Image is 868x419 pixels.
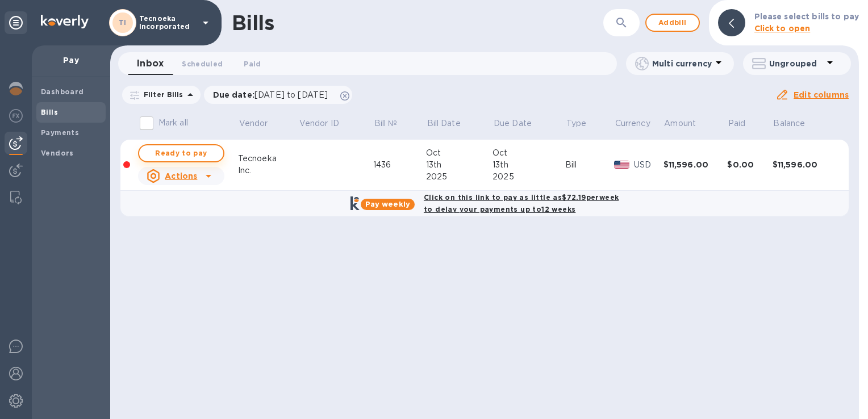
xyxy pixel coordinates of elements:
[656,16,690,30] span: Add bill
[773,118,820,129] span: Balance
[664,118,711,129] span: Amount
[615,118,650,129] p: Currency
[5,11,27,34] div: Unpin categories
[493,159,565,171] div: 13th
[299,118,339,129] p: Vendor ID
[148,146,214,160] span: Ready to pay
[204,86,353,104] div: Due date:[DATE] to [DATE]
[634,159,663,171] p: USD
[794,90,849,99] u: Edit columns
[158,117,188,129] p: Mark all
[9,109,23,123] img: Foreign exchange
[426,147,493,159] div: Oct
[41,149,74,157] b: Vendors
[493,171,565,183] div: 2025
[138,144,224,162] button: Ready to pay
[365,200,410,208] b: Pay weekly
[773,159,837,170] div: $11,596.00
[213,89,334,100] p: Due date :
[137,56,164,72] span: Inbox
[566,118,587,129] p: Type
[139,90,183,99] p: Filter Bills
[41,128,79,137] b: Payments
[494,118,546,129] span: Due Date
[254,90,328,99] span: [DATE] to [DATE]
[493,147,565,159] div: Oct
[426,171,493,183] div: 2025
[239,118,268,129] p: Vendor
[41,108,58,116] b: Bills
[754,12,859,21] b: Please select bills to pay
[427,118,475,129] span: Bill Date
[754,24,811,33] b: Click to open
[244,58,261,70] span: Paid
[119,18,127,27] b: TI
[165,171,197,181] u: Actions
[427,118,461,129] p: Bill Date
[41,15,89,28] img: Logo
[139,15,196,31] p: Tecnoeka Incorporated
[238,165,298,177] div: Inc.
[652,58,712,69] p: Multi currency
[769,58,823,69] p: Ungrouped
[494,118,532,129] p: Due Date
[232,11,274,35] h1: Bills
[727,159,772,170] div: $0.00
[299,118,354,129] span: Vendor ID
[41,87,84,96] b: Dashboard
[614,161,629,169] img: USD
[566,118,602,129] span: Type
[238,153,298,165] div: Tecnoeka
[424,193,619,213] b: Click on this link to pay as little as $72.19 per week to delay your payments up to 12 weeks
[374,118,398,129] p: Bill №
[645,14,700,32] button: Addbill
[728,118,746,129] p: Paid
[239,118,283,129] span: Vendor
[565,159,614,171] div: Bill
[664,118,696,129] p: Amount
[182,58,223,70] span: Scheduled
[773,118,805,129] p: Balance
[373,159,426,171] div: 1436
[728,118,761,129] span: Paid
[426,159,493,171] div: 13th
[374,118,412,129] span: Bill №
[663,159,728,170] div: $11,596.00
[41,55,101,66] p: Pay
